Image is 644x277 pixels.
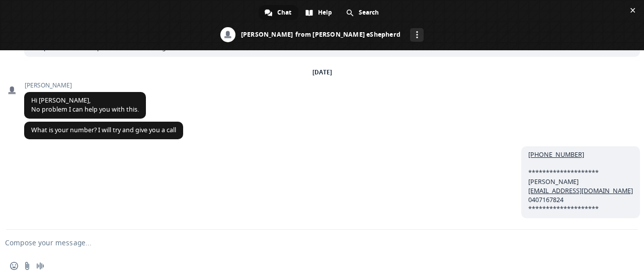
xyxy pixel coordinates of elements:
span: [PERSON_NAME] [24,82,146,89]
a: [PHONE_NUMBER] [528,150,584,159]
div: More channels [410,28,424,42]
div: [DATE] [312,69,332,75]
span: Hi [PERSON_NAME], No problem I can help you with this. [31,96,139,114]
span: Audio message [36,262,44,270]
div: Search [340,5,386,20]
div: Chat [259,5,298,20]
span: Insert an emoji [10,262,18,270]
span: What is your number? I will try and give you a call [31,126,176,134]
textarea: Compose your message... [5,238,607,247]
span: Send a file [23,262,31,270]
span: Chat [277,5,291,20]
span: Close chat [627,5,638,16]
a: [EMAIL_ADDRESS][DOMAIN_NAME] [528,187,633,195]
span: Help [318,5,332,20]
div: Help [299,5,339,20]
span: Search [359,5,379,20]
